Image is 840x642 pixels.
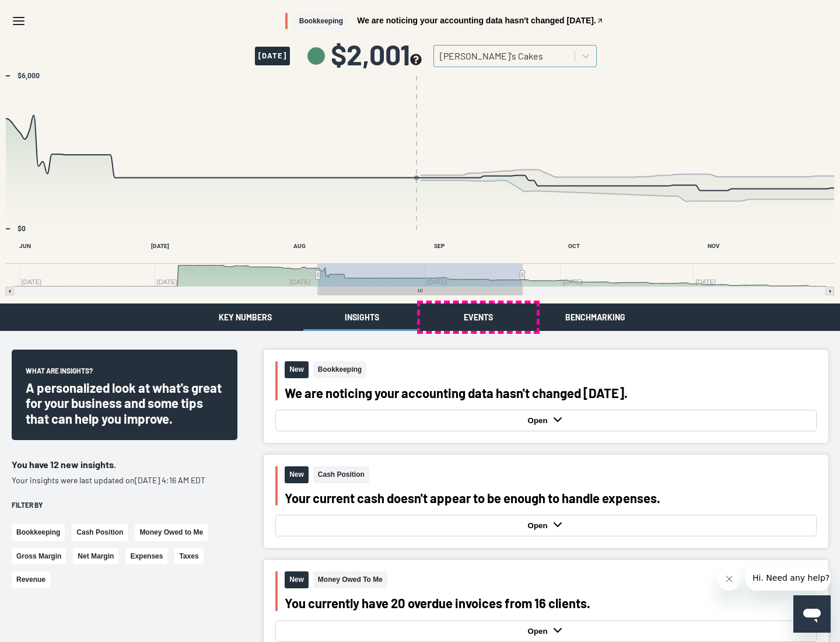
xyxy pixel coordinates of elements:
[12,500,237,510] div: Filter by
[293,243,306,249] text: AUG
[19,243,31,249] text: JUN
[285,361,309,378] span: New
[528,416,551,425] strong: Open
[285,13,604,30] button: BookkeepingWe are noticing your accounting data hasn't changed [DATE].
[285,466,309,483] span: New
[528,521,551,530] strong: Open
[295,13,348,30] span: Bookkeeping
[264,455,828,548] button: NewCash PositionYour current cash doesn't appear to be enough to handle expenses.Open
[174,548,203,565] button: Taxes
[26,366,93,380] span: What are insights?
[313,466,369,483] span: Cash Position
[12,474,237,486] p: Your insights were last updated on [DATE] 4:16 AM EDT
[434,243,445,249] text: SEP
[12,548,66,565] button: Gross Margin
[537,303,653,331] button: Benchmarking
[264,350,828,443] button: NewBookkeepingWe are noticing your accounting data hasn't changed [DATE].Open
[331,40,422,68] span: $2,001
[12,571,50,588] button: Revenue
[708,243,720,249] text: NOV
[717,567,741,591] iframe: Close message
[12,459,116,470] span: You have 12 new insights.
[793,595,831,633] iframe: Button to launch messaging window
[745,565,831,591] iframe: Message from company
[17,225,26,233] text: $0
[357,16,596,25] span: We are noticing your accounting data hasn't changed [DATE].
[568,243,580,249] text: OCT
[135,524,208,541] button: Money Owed to Me
[125,548,167,565] button: Expenses
[285,490,817,505] div: Your current cash doesn't appear to be enough to handle expenses.
[187,303,303,331] button: Key Numbers
[410,54,422,67] button: see more about your cashflow projection
[420,303,537,331] button: Events
[12,524,65,541] button: Bookkeeping
[528,627,551,636] strong: Open
[285,385,817,400] div: We are noticing your accounting data hasn't changed [DATE].
[12,14,26,28] svg: Menu
[285,571,309,588] span: New
[285,595,817,610] div: You currently have 20 overdue invoices from 16 clients.
[151,243,169,249] text: [DATE]
[17,72,40,80] text: $6,000
[255,47,290,65] span: [DATE]
[303,303,420,331] button: Insights
[73,548,118,565] button: Net Margin
[72,524,128,541] button: Cash Position
[313,571,387,588] span: Money Owed To Me
[313,361,366,378] span: Bookkeeping
[26,380,223,426] div: A personalized look at what's great for your business and some tips that can help you improve.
